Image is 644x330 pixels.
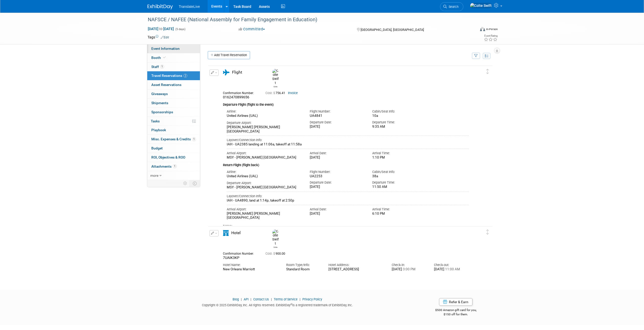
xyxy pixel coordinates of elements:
[192,137,196,141] span: 1
[147,135,200,144] a: Misc. Expenses & Credits1
[265,91,287,95] span: 756.41
[440,2,463,11] a: Search
[484,35,497,37] div: Event Rating
[302,297,322,301] a: Privacy Policy
[183,74,187,78] span: 2
[310,207,365,212] div: Arrival Date:
[402,267,416,271] span: 3:00 PM
[227,121,302,125] div: Departure Airport:
[223,70,230,75] i: Flight
[147,108,200,117] a: Sponsorships
[328,267,384,272] div: [STREET_ADDRESS]
[190,180,200,187] td: Toggle Event Tabs
[151,74,187,78] span: Travel Reservations
[223,90,258,95] div: Confirmation Number:
[286,263,321,267] div: Room Type/Info:
[227,114,302,118] div: United Airlines (UAL)
[223,250,258,256] div: Confirmation Number:
[227,194,469,199] div: Layover/Connection Info:
[372,180,427,185] div: Departure Time:
[372,170,427,174] div: Cabin/Seat Info:
[163,56,166,59] i: Booth reservation complete
[392,267,426,272] div: [DATE]
[372,156,427,160] div: 1:10 PM
[227,156,302,160] div: MSY - [PERSON_NAME] [GEOGRAPHIC_DATA]
[372,212,427,216] div: 6:10 PM
[444,267,460,271] span: 11:00 AM
[151,47,180,51] span: Event Information
[270,297,273,301] span: |
[244,297,248,301] a: API
[272,246,279,248] div: Colte Swift
[173,164,177,168] span: 1
[151,119,160,123] span: Tasks
[181,180,190,187] td: Personalize Event Tab Strip
[231,231,241,235] span: Hotel
[372,151,427,156] div: Arrival Time:
[232,70,242,75] span: Flight
[271,69,280,88] div: Colte Swift
[361,28,424,32] span: [GEOGRAPHIC_DATA], [GEOGRAPHIC_DATA]
[151,83,181,87] span: Asset Reservations
[434,263,469,267] div: Check-out:
[271,229,280,248] div: Colte Swift
[486,230,489,235] i: Click and drag to move item
[151,164,177,168] span: Attachments
[147,171,200,180] a: more
[372,207,427,212] div: Arrival Time:
[175,28,185,31] span: (5 days)
[310,151,365,156] div: Arrival Date:
[223,95,249,99] span: 0162470899656
[147,44,200,53] a: Event Information
[415,305,497,316] div: $500 Amazon gift card for you,
[151,128,166,132] span: Playbook
[151,56,167,60] span: Booth
[372,185,427,189] div: 11:50 AM
[223,160,469,168] div: Return Flight (flight back)
[151,101,168,105] span: Shipments
[272,69,279,85] img: Colte Swift
[223,230,229,236] i: Hotel
[372,120,427,125] div: Departure Time:
[147,80,200,89] a: Asset Reservations
[288,91,298,95] a: Invoice
[486,69,489,74] i: Click and drag to move item
[158,27,163,31] span: to
[147,62,200,71] a: Staff1
[147,53,200,62] a: Booth
[434,267,469,272] div: [DATE]
[223,224,469,228] div: Notes:
[480,27,485,31] img: Format-Inperson.png
[237,27,267,32] button: Committed
[227,207,302,212] div: Arrival Airport:
[310,180,365,185] div: Departure Date:
[151,65,164,69] span: Staff
[148,4,173,9] img: ExhibitDay
[265,91,276,95] span: Cost: $
[208,51,250,59] a: Add Travel Reservation
[151,155,185,159] span: ROI, Objectives & ROO
[223,100,469,107] div: Departure Flight (flight to the event)
[227,125,302,134] div: [PERSON_NAME] [PERSON_NAME][GEOGRAPHIC_DATA]
[147,90,200,98] a: Giveaways
[240,297,243,301] span: |
[227,138,469,142] div: Layover/Connection Info:
[249,297,253,301] span: |
[310,109,365,114] div: Flight Number:
[447,5,459,9] span: Search
[415,312,497,317] div: $150 off for them.
[439,298,472,306] a: Refer & Earn
[310,125,365,129] div: [DATE]
[310,212,365,216] div: [DATE]
[147,126,200,135] a: Playbook
[148,302,408,307] div: Copyright © 2025 ExhibitDay, Inc. All rights reserved. ExhibitDay is a registered trademark of Ex...
[310,114,365,118] div: UA4841
[227,109,302,114] div: Airline:
[392,263,426,267] div: Check-in:
[227,151,302,156] div: Arrival Airport:
[146,15,468,24] div: NAFSCE / NAFEE (National Assembly for Family Engagement in Education)
[328,263,384,267] div: Hotel Address:
[310,174,365,179] div: UA2253
[486,27,498,31] div: In-Person
[147,71,200,80] a: Travel Reservations2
